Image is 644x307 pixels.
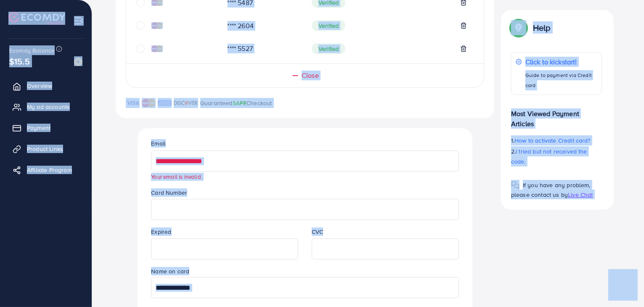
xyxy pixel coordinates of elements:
[74,16,84,26] img: menu
[151,267,189,275] label: Name on card
[312,20,345,31] span: Verified
[158,98,172,108] img: brand
[74,58,82,66] img: image
[151,228,171,236] label: Expired
[9,55,30,67] span: $15.5
[126,98,140,108] img: brand
[151,188,187,197] label: Card Number
[136,21,145,30] svg: circle
[312,43,345,54] span: Verified
[533,23,551,33] p: Help
[6,77,85,94] a: Overview
[511,20,526,35] img: Popup guide
[27,145,63,153] span: Product Links
[6,161,85,178] a: Affiliate Program
[151,139,166,148] label: Email
[27,82,52,90] span: Overview
[6,98,85,115] a: My ad accounts
[136,45,145,53] svg: circle
[8,12,65,25] img: logo
[27,124,50,132] span: Payment
[511,147,587,166] span: I tried but not received the code.
[525,57,597,67] p: Click to kickstart!
[568,191,593,199] span: Live Chat
[312,228,323,236] label: CVC
[233,99,247,107] span: SAFE
[156,240,294,258] iframe: Secure expiration date input frame
[511,146,602,167] p: 2.
[514,136,590,145] span: How to activate Credit card?
[511,181,519,190] img: Popup guide
[156,200,454,219] iframe: Secure card number input frame
[511,135,602,146] p: 1.
[27,166,72,174] span: Affiliate Program
[316,240,454,258] iframe: Secure CVC input frame
[511,181,591,199] span: If you have any problem, please contact us by
[6,119,85,136] a: Payment
[27,103,70,111] span: My ad accounts
[151,22,163,29] img: credit
[174,98,198,108] img: brand
[9,46,55,55] span: Ecomdy Balance
[200,98,272,108] p: Guaranteed Checkout
[6,140,85,157] a: Product Links
[151,173,458,181] div: Your email is invalid.
[525,70,597,90] p: Guide to payment via Credit card
[142,98,156,108] img: brand
[302,71,319,80] span: Close
[151,45,163,52] img: credit
[608,269,638,301] iframe: Chat
[511,102,602,129] p: Most Viewed Payment Articles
